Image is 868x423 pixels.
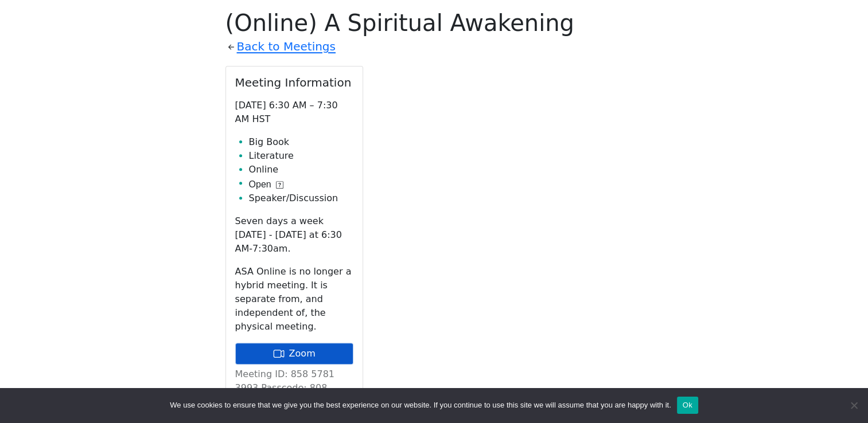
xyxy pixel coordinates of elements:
a: Back to Meetings [237,37,336,57]
li: Literature [249,149,353,163]
p: [DATE] 6:30 AM – 7:30 AM HST [235,99,353,126]
li: Speaker/Discussion [249,191,353,205]
a: Zoom [235,343,353,365]
li: Big Book [249,135,353,149]
button: Ok [677,397,698,414]
h1: (Online) A Spiritual Awakening [225,9,643,37]
li: Online [249,163,353,177]
span: We use cookies to ensure that we give you the best experience on our website. If you continue to ... [170,399,671,411]
p: Meeting ID: 858 5781 3993 Passcode: 808 [235,367,353,395]
h2: Meeting Information [235,76,353,89]
p: Seven days a week [DATE] - [DATE] at 6:30 AM-7:30am. [235,214,353,256]
p: ASA Online is no longer a hybrid meeting. It is separate from, and independent of, the physical m... [235,265,353,334]
span: Open [249,178,271,191]
span: No [848,399,859,411]
button: Open [249,178,283,191]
